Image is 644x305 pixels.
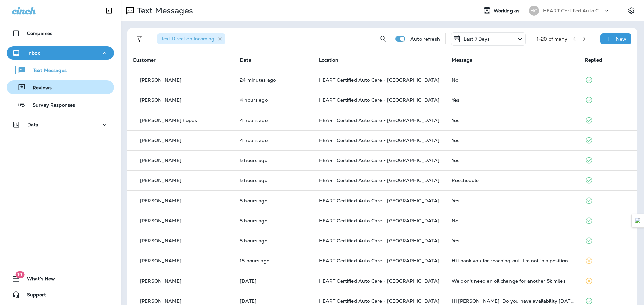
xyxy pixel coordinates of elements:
[27,31,52,36] p: Companies
[161,35,214,42] span: Text Direction : Incoming
[140,77,181,83] p: [PERSON_NAME]
[140,218,181,223] p: [PERSON_NAME]
[15,271,24,278] span: 19
[7,63,114,77] button: Text Messages
[7,27,114,40] button: Companies
[240,158,308,163] p: Oct 14, 2025 09:14 AM
[452,238,574,243] div: Yes
[625,5,637,17] button: Settings
[529,6,539,16] div: HC
[157,33,225,44] div: Text Direction:Incoming
[319,157,439,163] span: HEART Certified Auto Care - [GEOGRAPHIC_DATA]
[20,276,55,284] span: What's New
[319,77,439,83] span: HEART Certified Auto Care - [GEOGRAPHIC_DATA]
[319,117,439,123] span: HEART Certified Auto Care - [GEOGRAPHIC_DATA]
[537,36,568,42] div: 1 - 20 of many
[140,298,181,304] p: [PERSON_NAME]
[319,137,439,143] span: HEART Certified Auto Care - [GEOGRAPHIC_DATA]
[7,118,114,131] button: Data
[240,238,308,243] p: Oct 14, 2025 09:02 AM
[26,85,52,91] p: Reviews
[140,138,181,143] p: [PERSON_NAME]
[319,218,439,224] span: HEART Certified Auto Care - [GEOGRAPHIC_DATA]
[452,178,574,183] div: Reschedule
[616,36,626,42] p: New
[240,298,308,304] p: Oct 13, 2025 12:19 PM
[452,158,574,163] div: Yes
[319,298,439,304] span: HEART Certified Auto Care - [GEOGRAPHIC_DATA]
[240,77,308,83] p: Oct 14, 2025 02:00 PM
[140,118,197,123] p: [PERSON_NAME] hopes
[7,288,114,301] button: Support
[319,238,439,244] span: HEART Certified Auto Care - [GEOGRAPHIC_DATA]
[7,46,114,60] button: Inbox
[240,278,308,284] p: Oct 13, 2025 12:34 PM
[133,57,156,63] span: Customer
[377,32,390,46] button: Search Messages
[240,218,308,223] p: Oct 14, 2025 09:03 AM
[240,138,308,143] p: Oct 14, 2025 09:26 AM
[140,198,181,203] p: [PERSON_NAME]
[140,238,181,243] p: [PERSON_NAME]
[7,272,114,285] button: 19What's New
[319,57,338,63] span: Location
[543,8,603,13] p: HEART Certified Auto Care
[134,6,193,16] p: Text Messages
[452,97,574,103] div: Yes
[140,278,181,284] p: [PERSON_NAME]
[140,178,181,183] p: [PERSON_NAME]
[240,118,308,123] p: Oct 14, 2025 09:37 AM
[319,177,439,183] span: HEART Certified Auto Care - [GEOGRAPHIC_DATA]
[319,258,439,264] span: HEART Certified Auto Care - [GEOGRAPHIC_DATA]
[240,178,308,183] p: Oct 14, 2025 09:04 AM
[133,32,146,46] button: Filters
[452,77,574,83] div: No
[452,138,574,143] div: Yes
[7,80,114,94] button: Reviews
[27,122,39,127] p: Data
[464,36,490,42] p: Last 7 Days
[452,198,574,203] div: Yes
[452,278,574,284] div: We don't need an oil change for another 5k miles
[240,57,251,63] span: Date
[140,158,181,163] p: [PERSON_NAME]
[635,218,641,224] img: Detect Auto
[494,8,522,14] span: Working as:
[26,68,67,74] p: Text Messages
[240,258,308,263] p: Oct 13, 2025 11:01 PM
[585,57,602,63] span: Replied
[319,278,439,284] span: HEART Certified Auto Care - [GEOGRAPHIC_DATA]
[452,57,472,63] span: Message
[100,4,118,17] button: Collapse Sidebar
[140,97,181,103] p: [PERSON_NAME]
[140,258,181,263] p: [PERSON_NAME]
[240,97,308,103] p: Oct 14, 2025 10:12 AM
[452,298,574,304] div: Hi Ben! Do you have availability this Friday the 17th for an 8am drop off for an oil change?
[452,218,574,223] div: No
[410,36,440,42] p: Auto refresh
[452,118,574,123] div: Yes
[319,198,439,204] span: HEART Certified Auto Care - [GEOGRAPHIC_DATA]
[240,198,308,203] p: Oct 14, 2025 09:03 AM
[319,97,439,103] span: HEART Certified Auto Care - [GEOGRAPHIC_DATA]
[20,292,46,300] span: Support
[452,258,574,263] div: Hi thank you for reaching out. I'm not in a position right now to have work done. Certainly will ...
[26,102,75,109] p: Survey Responses
[27,50,40,56] p: Inbox
[7,98,114,112] button: Survey Responses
